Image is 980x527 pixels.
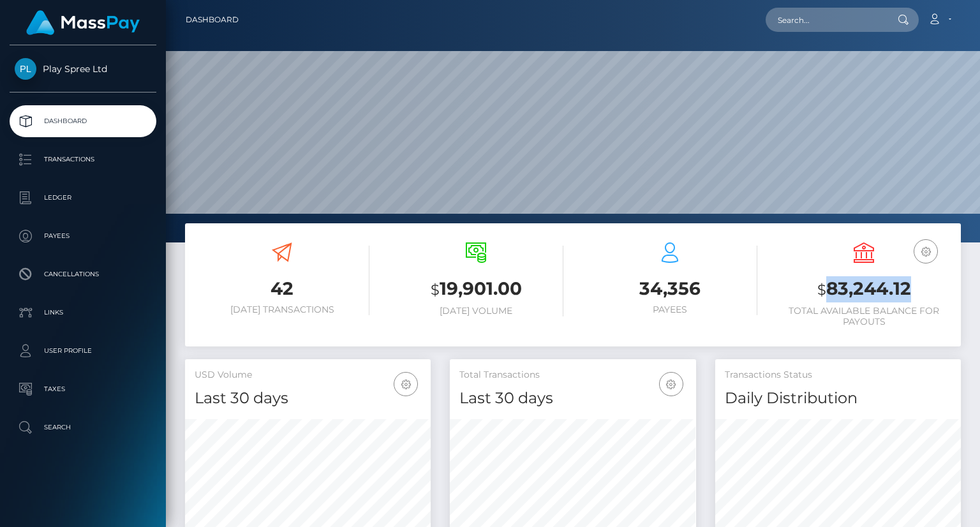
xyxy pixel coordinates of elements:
[459,387,686,410] h4: Last 30 days
[15,226,151,246] p: Payees
[10,412,156,443] a: Search
[195,387,421,410] h4: Last 30 days
[817,281,826,299] small: $
[195,304,369,315] h6: [DATE] Transactions
[10,63,156,75] span: Play Spree Ltd
[776,276,951,302] h3: 83,244.12
[10,220,156,252] a: Payees
[725,369,951,382] h5: Transactions Status
[15,380,151,399] p: Taxes
[389,276,563,302] h3: 19,901.00
[431,281,440,299] small: $
[776,306,951,327] h6: Total Available Balance for Payouts
[195,276,369,301] h3: 42
[10,105,156,137] a: Dashboard
[10,373,156,405] a: Taxes
[766,8,886,32] input: Search...
[389,306,563,316] h6: [DATE] Volume
[10,258,156,290] a: Cancellations
[195,369,421,382] h5: USD Volume
[583,304,757,315] h6: Payees
[583,276,757,301] h3: 34,356
[10,182,156,214] a: Ledger
[459,369,686,382] h5: Total Transactions
[186,6,239,33] a: Dashboard
[15,265,151,284] p: Cancellations
[15,341,151,360] p: User Profile
[10,297,156,329] a: Links
[10,144,156,175] a: Transactions
[15,112,151,131] p: Dashboard
[15,418,151,437] p: Search
[15,188,151,207] p: Ledger
[15,58,36,80] img: Play Spree Ltd
[10,335,156,367] a: User Profile
[725,387,951,410] h4: Daily Distribution
[26,10,140,35] img: MassPay Logo
[15,150,151,169] p: Transactions
[15,303,151,322] p: Links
